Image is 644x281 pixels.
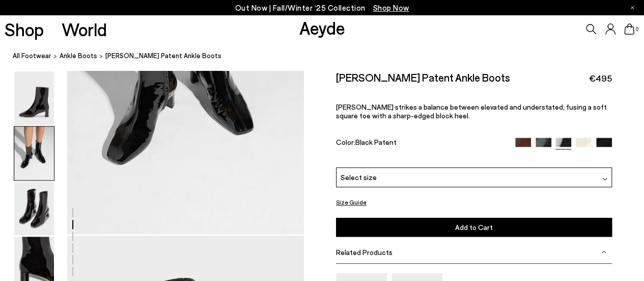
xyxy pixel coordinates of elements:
[60,51,97,62] a: ankle boots
[235,2,409,14] p: Out Now | Fall/Winter ‘25 Collection
[299,17,345,38] a: Aeyde
[624,23,634,35] a: 0
[602,176,607,182] img: svg%3E
[5,20,44,38] a: Shop
[14,126,54,180] img: Millie Patent Ankle Boots - Image 2
[336,218,612,237] button: Add to Cart
[336,138,506,149] div: Color:
[455,223,493,232] span: Add to Cart
[634,27,639,32] span: 0
[341,172,377,183] span: Select size
[336,196,367,209] button: Size Guide
[336,248,393,257] span: Related Products
[373,3,409,12] span: Navigate to /collections/new-in
[14,182,54,235] img: Millie Patent Ankle Boots - Image 3
[60,52,97,60] span: ankle boots
[13,43,644,71] nav: breadcrumb
[13,51,51,62] a: All Footwear
[355,138,397,146] span: Black Patent
[336,103,612,120] p: [PERSON_NAME] strikes a balance between elevated and understated, fusing a soft square toe with a...
[105,51,221,62] span: [PERSON_NAME] Patent Ankle Boots
[589,72,612,85] span: €495
[62,20,107,38] a: World
[336,71,510,84] h2: [PERSON_NAME] Patent Ankle Boots
[601,249,606,254] img: svg%3E
[14,71,54,125] img: Millie Patent Ankle Boots - Image 1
